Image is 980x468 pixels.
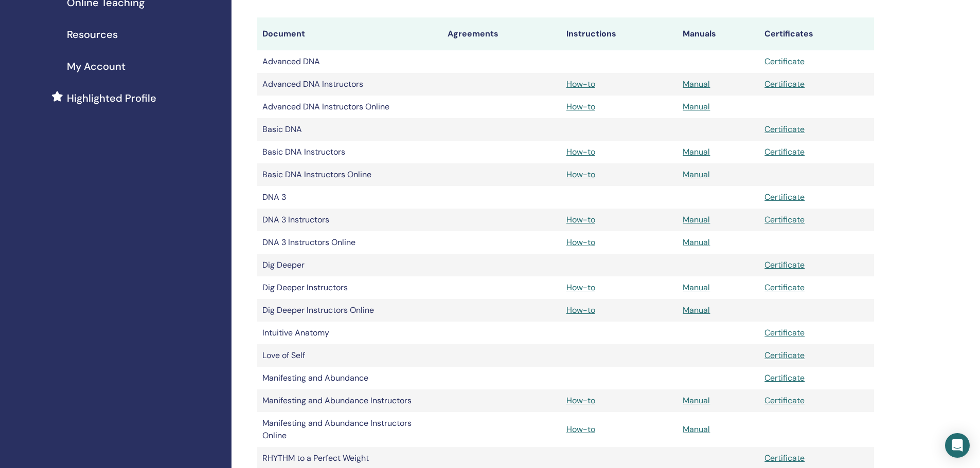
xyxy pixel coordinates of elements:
a: Certificate [764,350,805,361]
td: Basic DNA Instructors [257,141,442,163]
td: Dig Deeper Instructors Online [257,299,442,322]
a: Manual [683,395,710,406]
span: Resources [67,27,118,42]
td: Advanced DNA [257,50,442,73]
a: How-to [566,101,595,112]
td: Love of Self [257,344,442,367]
a: Manual [683,101,710,112]
td: Manifesting and Abundance Instructors Online [257,412,442,447]
th: Document [257,17,442,50]
a: Certificate [764,124,805,135]
a: Manual [683,282,710,293]
td: Basic DNA [257,118,442,141]
a: Certificate [764,192,805,202]
a: Certificate [764,56,805,67]
a: Certificate [764,259,805,270]
div: Open Intercom Messenger [945,433,970,458]
a: How-to [566,282,595,293]
a: Certificate [764,79,805,89]
a: Certificate [764,372,805,383]
a: Certificate [764,395,805,406]
a: How-to [566,305,595,315]
td: Manifesting and Abundance Instructors [257,389,442,412]
th: Manuals [678,17,759,50]
th: Instructions [561,17,678,50]
a: How-to [566,237,595,248]
a: Certificate [764,282,805,293]
a: Certificate [764,214,805,225]
td: Basic DNA Instructors Online [257,163,442,186]
td: Intuitive Anatomy [257,322,442,344]
a: Manual [683,214,710,225]
td: Advanced DNA Instructors Online [257,96,442,118]
span: Highlighted Profile [67,90,156,106]
a: Manual [683,146,710,157]
td: DNA 3 Instructors Online [257,231,442,254]
a: Manual [683,237,710,248]
a: Manual [683,79,710,89]
a: Certificate [764,327,805,338]
a: Certificate [764,146,805,157]
a: How-to [566,169,595,180]
a: Manual [683,169,710,180]
a: Manual [683,424,710,435]
td: DNA 3 Instructors [257,209,442,231]
a: Certificate [764,453,805,463]
a: How-to [566,214,595,225]
td: Dig Deeper [257,254,442,276]
a: Manual [683,305,710,315]
a: How-to [566,79,595,89]
span: My Account [67,59,126,74]
th: Certificates [759,17,874,50]
td: DNA 3 [257,186,442,209]
td: Manifesting and Abundance [257,367,442,389]
td: Advanced DNA Instructors [257,73,442,96]
a: How-to [566,146,595,157]
td: Dig Deeper Instructors [257,276,442,299]
a: How-to [566,424,595,435]
a: How-to [566,395,595,406]
th: Agreements [442,17,561,50]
